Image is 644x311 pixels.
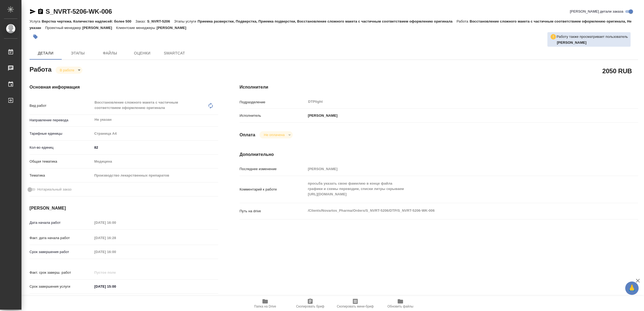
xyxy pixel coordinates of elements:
[557,40,628,45] p: Носкова Анна
[33,50,58,57] span: Детали
[240,187,306,192] p: Комментарий к работе
[58,68,76,72] button: В работе
[625,281,639,295] button: 🙏
[30,145,92,150] p: Кол-во единиц
[557,34,628,39] p: Работу также просматривает пользователь
[240,84,638,90] h4: Исполнители
[30,118,92,123] p: Направление перевода
[42,19,135,23] p: Верстка чертежа. Количество надписей: более 500
[240,132,255,138] h4: Оплата
[92,269,139,276] input: Пустое поле
[92,234,139,242] input: Пустое поле
[296,305,324,308] span: Скопировать бриф
[306,113,338,118] p: [PERSON_NAME]
[254,305,276,308] span: Папка на Drive
[602,66,632,75] h2: 2050 RUB
[259,131,292,138] div: В работе
[30,103,92,108] p: Вид работ
[30,19,42,23] p: Услуга
[30,270,92,275] p: Факт. срок заверш. работ
[92,283,139,290] input: ✎ Введи что-нибудь
[333,296,378,311] button: Скопировать мини-бриф
[288,296,333,311] button: Скопировать бриф
[570,9,623,14] span: [PERSON_NAME] детали заказа
[92,219,139,226] input: Пустое поле
[30,8,36,15] button: Скопировать ссылку для ЯМессенджера
[627,283,636,294] span: 🙏
[30,159,92,164] p: Общая тематика
[30,64,52,74] h2: Работа
[30,249,92,255] p: Срок завершения работ
[240,113,306,118] p: Исполнитель
[240,166,306,172] p: Последнее изменение
[92,144,218,151] input: ✎ Введи что-нибудь
[92,157,218,166] div: Медицина
[65,50,91,57] span: Этапы
[162,50,187,57] span: SmartCat
[387,305,414,308] span: Обновить файлы
[456,19,470,23] p: Работа
[262,133,286,137] button: Не оплачена
[92,248,139,256] input: Пустое поле
[45,26,82,30] p: Проектный менеджер
[30,31,41,43] button: Добавить тэг
[240,100,306,105] p: Подразделение
[557,41,587,45] b: [PERSON_NAME]
[306,179,605,199] textarea: просьба указать свою фамилию в конце файла графики и схемы переводим, списки литры скрываем [URL]...
[156,26,190,30] p: [PERSON_NAME]
[37,187,71,192] span: Нотариальный заказ
[30,131,92,136] p: Тарифные единицы
[30,220,92,225] p: Дата начала работ
[337,305,374,308] span: Скопировать мини-бриф
[306,206,605,215] textarea: /Clients/Novartos_Pharma/Orders/S_NVRT-5206/DTP/S_NVRT-5206-WK-006
[243,296,288,311] button: Папка на Drive
[82,26,116,30] p: [PERSON_NAME]
[30,284,92,289] p: Срок завершения услуги
[97,50,123,57] span: Файлы
[174,19,198,23] p: Этапы услуги
[240,208,306,214] p: Путь на drive
[378,296,423,311] button: Обновить файлы
[56,67,82,74] div: В работе
[306,165,605,173] input: Пустое поле
[92,171,218,180] div: Производство лекарственных препаратов
[147,19,174,23] p: S_NVRT-5206
[30,173,92,178] p: Тематика
[136,19,147,23] p: Заказ:
[46,8,112,15] a: S_NVRT-5206-WK-006
[30,205,218,211] h4: [PERSON_NAME]
[129,50,155,57] span: Оценки
[197,19,456,23] p: Приемка разверстки, Подверстка, Приемка подверстки, Восстановление сложного макета с частичным со...
[30,84,218,90] h4: Основная информация
[92,129,218,138] div: Страница А4
[37,8,44,15] button: Скопировать ссылку
[116,26,157,30] p: Клиентские менеджеры
[30,235,92,241] p: Факт. дата начала работ
[240,151,638,158] h4: Дополнительно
